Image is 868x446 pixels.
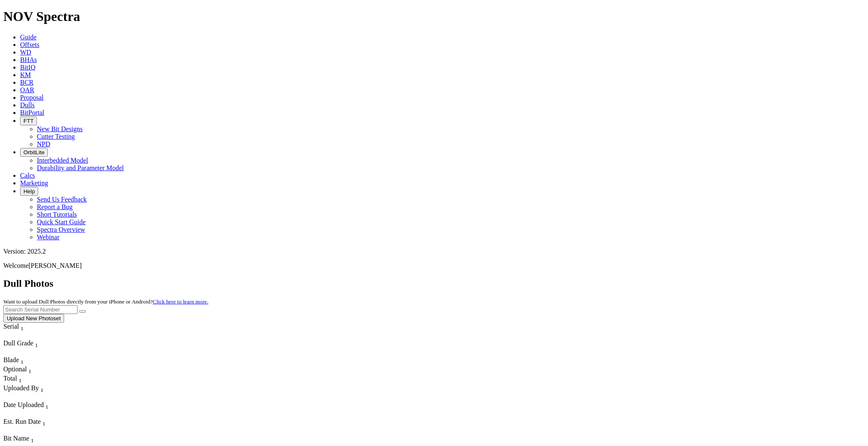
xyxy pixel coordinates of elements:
[3,9,865,24] h1: NOV Spectra
[23,149,44,156] span: OrbitLite
[31,435,34,442] span: Sort None
[3,435,29,442] span: Bit Name
[20,86,34,93] a: OAR
[35,342,38,348] sub: 1
[20,64,35,71] a: BitIQ
[31,437,34,443] sub: 1
[19,375,22,382] span: Sort None
[21,359,23,365] sub: 1
[3,340,62,349] div: Dull Grade Sort None
[37,233,59,241] a: Webinar
[3,366,27,373] span: Optional
[35,340,38,347] span: Sort None
[3,323,39,340] div: Sort None
[28,262,82,269] span: [PERSON_NAME]
[3,375,33,384] div: Total Sort None
[42,418,45,425] span: Sort None
[20,49,31,56] a: WD
[20,34,36,41] a: Guide
[3,298,208,305] small: Want to upload Dull Photos directly from your iPhone or Android?
[3,262,865,270] p: Welcome
[3,384,95,394] div: Uploaded By Sort None
[3,384,95,401] div: Sort None
[3,323,19,330] span: Serial
[3,356,33,366] div: Blade Sort None
[21,325,23,332] sub: 1
[3,401,44,408] span: Date Uploaded
[3,384,39,392] span: Uploaded By
[20,71,31,78] a: KM
[3,410,66,418] div: Column Menu
[3,418,41,425] span: Est. Run Date
[3,427,62,435] div: Column Menu
[45,401,48,408] span: Sort None
[37,157,88,164] a: Interbedded Model
[20,41,39,48] a: Offsets
[20,172,35,179] a: Calcs
[3,278,865,289] h2: Dull Photos
[37,125,83,132] a: New Bit Designs
[19,378,22,384] sub: 1
[37,211,77,218] a: Short Tutorials
[3,435,96,444] div: Bit Name Sort None
[3,340,34,347] span: Dull Grade
[37,140,50,148] a: NPD
[21,323,23,330] span: Sort None
[3,356,19,363] span: Blade
[3,314,64,323] button: Upload New Photoset
[3,248,865,255] div: Version: 2025.2
[3,418,62,435] div: Sort None
[37,196,87,203] a: Send Us Feedback
[37,133,75,140] a: Cutter Testing
[3,332,39,340] div: Column Menu
[153,298,209,305] a: Click here to learn more.
[23,118,34,124] span: FTT
[37,218,85,226] a: Quick Start Guide
[20,56,37,63] a: BHAs
[3,305,77,314] input: Search Serial Number
[37,226,85,233] a: Spectra Overview
[20,148,48,157] button: OrbitLite
[3,401,66,418] div: Sort None
[37,203,72,210] a: Report a Bug
[3,418,62,427] div: Est. Run Date Sort None
[3,323,39,332] div: Serial Sort None
[3,349,62,356] div: Column Menu
[41,387,44,393] sub: 1
[42,420,45,427] sub: 1
[37,164,124,171] a: Durability and Parameter Model
[23,188,35,194] span: Help
[3,394,95,401] div: Column Menu
[20,101,35,109] a: Dulls
[20,179,48,187] a: Marketing
[3,356,33,366] div: Sort None
[3,375,33,384] div: Sort None
[3,340,62,356] div: Sort None
[45,404,48,410] sub: 1
[20,109,44,116] a: BitPortal
[20,117,37,125] button: FTT
[20,187,38,196] button: Help
[28,368,31,374] sub: 1
[3,366,33,375] div: Sort None
[41,384,44,392] span: Sort None
[21,356,23,363] span: Sort None
[28,366,31,373] span: Sort None
[20,79,34,86] a: BCR
[20,94,44,101] span: Proposal
[3,366,33,375] div: Optional Sort None
[3,375,17,382] span: Total
[3,401,66,410] div: Date Uploaded Sort None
